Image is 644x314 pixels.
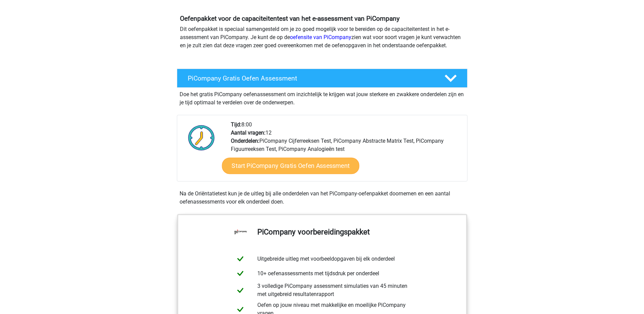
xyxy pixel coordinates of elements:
[290,34,351,40] a: oefensite van PiCompany
[231,121,241,128] b: Tijd:
[177,88,467,107] div: Doe het gratis PiCompany oefenassessment om inzichtelijk te krijgen wat jouw sterkere en zwakkere...
[222,158,359,174] a: Start PiCompany Gratis Oefen Assessment
[231,138,259,144] b: Onderdelen:
[184,121,219,155] img: Klok
[180,25,464,50] p: Dit oefenpakket is speciaal samengesteld om je zo goed mogelijk voor te bereiden op de capaciteit...
[188,74,434,82] h4: PiCompany Gratis Oefen Assessment
[174,69,470,88] a: PiCompany Gratis Oefen Assessment
[177,190,467,206] div: Na de Oriëntatietest kun je de uitleg bij alle onderdelen van het PiCompany-oefenpakket doornemen...
[231,129,265,136] b: Aantal vragen:
[180,15,400,22] b: Oefenpakket voor de capaciteitentest van het e-assessment van PiCompany
[226,121,467,181] div: 8:00 12 PiCompany Cijferreeksen Test, PiCompany Abstracte Matrix Test, PiCompany Figuurreeksen Te...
